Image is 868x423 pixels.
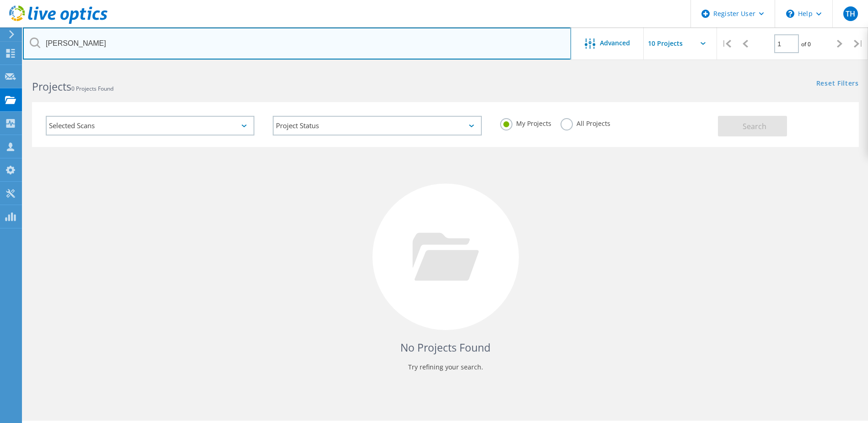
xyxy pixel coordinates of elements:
label: My Projects [500,118,551,127]
span: Advanced [600,40,630,46]
a: Reset Filters [816,80,859,88]
span: Search [743,121,766,131]
div: Selected Scans [46,116,254,136]
div: Project Status [273,116,481,136]
input: Search projects by name, owner, ID, company, etc [23,27,571,60]
div: | [717,27,736,60]
label: All Projects [561,118,610,127]
h4: No Projects Found [41,340,850,355]
div: | [849,27,868,60]
p: Try refining your search. [41,360,850,374]
a: Live Optics Dashboard [9,19,108,26]
span: TH [846,10,855,17]
span: of 0 [801,40,811,48]
b: Projects [32,79,71,94]
button: Search [718,116,787,136]
span: 0 Projects Found [71,85,113,92]
svg: \n [786,10,794,18]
